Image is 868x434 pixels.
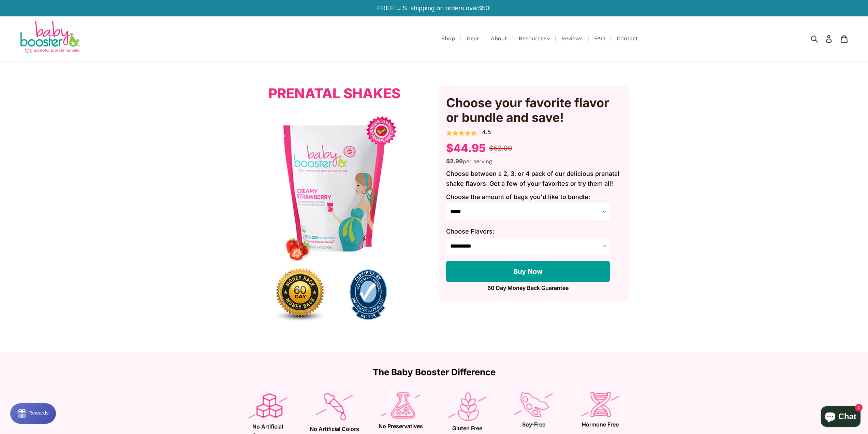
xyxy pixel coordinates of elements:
a: Reviews [558,34,586,43]
span: No Preservatives [376,422,426,431]
span: Prenatal Shakes [268,85,400,102]
span: The Baby Booster Difference [367,368,501,377]
span: $52.00 [489,144,512,152]
p: Choose between a 2, 3, or 4 pack of our delicious prenatal shake flavors. Get a few of your favor... [446,169,622,189]
a: Shop [438,34,458,43]
span: $ [478,4,482,12]
button: Rewards [10,403,56,424]
button: Resources [515,33,553,44]
div: per serving [446,156,622,166]
input: Search [813,31,832,46]
img: 60dayworryfreemoneybackguarantee-1640121073628.jpg [266,261,334,328]
inbox-online-store-chat: Shopify online store chat [819,406,863,429]
img: non-artificial-1636474461049.png [248,392,288,419]
img: review_stars-1636474461060.png [446,130,477,136]
span: 60 Day Money Back Guarantee [482,285,574,291]
span: Rewards [18,6,38,12]
a: Gear [463,34,483,43]
img: soyfree-1636474461070.png [514,392,553,417]
img: Single-product.png [240,115,429,261]
a: Contact [613,34,642,43]
span: No Artificial Colors [310,425,359,434]
img: hormone-free-1636474461022.png [582,392,619,417]
button: Buy Now [446,261,610,282]
span: Hormone Free [576,420,625,429]
span: 50 [482,4,489,12]
label: Choose Flavors: [446,227,622,236]
img: Baby Booster Prenatal Protein Supplements [19,21,80,54]
label: Choose the amount of bags you'd like to bundle: [446,192,622,201]
img: glutenfree-1636474461005.png [448,392,487,421]
a: About [487,34,511,43]
span: Soy-Free [509,420,559,429]
span: Gluten Free [443,424,492,433]
span: Choose your favorite flavor or bundle and save! [446,96,622,125]
span: $2.99 [446,157,463,165]
a: 4.5 [482,128,491,136]
img: no-preservatives-1636474461044.png [381,392,421,419]
a: FAQ [591,34,608,43]
span: $44.95 [446,141,486,155]
img: no_artificial_colors-1636474461046.png [316,392,353,421]
img: sqf-blue-quality-shield_641978_premark-health-science-inc-1649282014044.png [334,269,402,320]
